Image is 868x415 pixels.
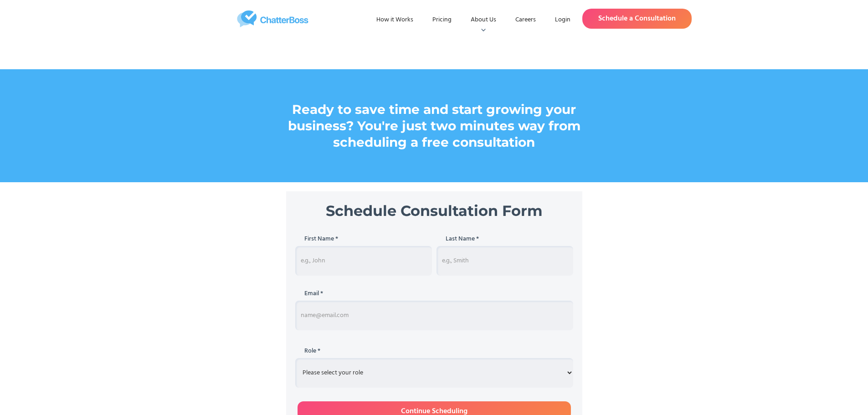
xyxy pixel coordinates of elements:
a: Careers [508,12,543,28]
a: Pricing [425,12,459,28]
a: home [176,10,369,27]
input: e.g., Smith [437,246,573,276]
div: About Us [463,12,503,28]
div: About Us [471,15,496,25]
h5: First Name * [295,235,432,244]
a: Login [548,12,578,28]
h5: Last Name * [437,235,573,244]
input: name@email.com [295,301,573,330]
h1: Ready to save time and start growing your business? You're just two minutes way from scheduling a... [263,92,605,159]
strong: Schedule Consultation Form [326,202,543,220]
a: Schedule a Consultation [582,9,692,29]
h5: Email * [295,289,573,298]
a: How it Works [369,12,421,28]
input: e.g., John [295,246,432,276]
h5: Role * [295,347,573,356]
